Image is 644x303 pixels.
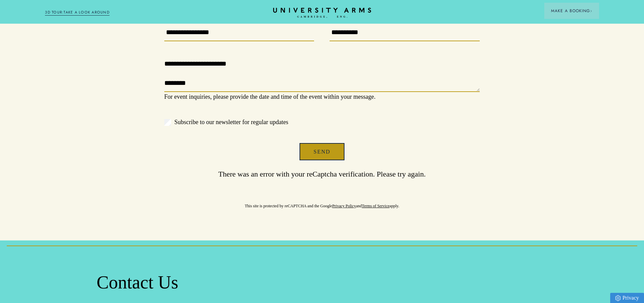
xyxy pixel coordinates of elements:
[332,204,356,208] a: Privacy Policy
[164,195,480,209] p: This site is protected by reCAPTCHA and the Google and apply.
[362,204,389,208] a: Terms of Service
[590,10,592,12] img: Arrow icon
[615,295,621,301] img: Privacy
[164,160,480,188] p: There was an error with your reCaptcha verification. Please try again.
[97,272,547,294] h2: Contact Us
[273,8,371,18] a: Home
[45,9,110,16] a: 3D TOUR:TAKE A LOOK AROUND
[164,92,480,102] p: For event inquiries, please provide the date and time of the event within your message.
[164,117,480,127] label: Subscribe to our newsletter for regular updates
[610,293,644,303] a: Privacy
[551,8,592,14] span: Make a Booking
[300,143,345,161] button: Send
[164,119,171,126] input: Subscribe to our newsletter for regular updates
[544,3,599,19] button: Make a BookingArrow icon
